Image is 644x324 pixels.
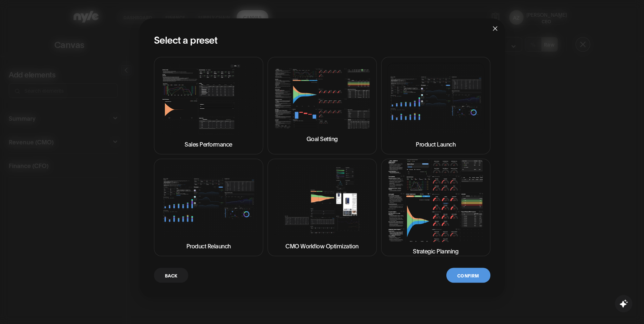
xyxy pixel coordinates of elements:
p: CMO Workflow Optimization [285,241,359,250]
p: Strategic Planning [413,247,458,255]
img: CMO Workflow Optimization [274,165,371,237]
p: Product Launch [416,140,455,148]
button: Close [485,18,505,38]
button: Strategic Planning [381,159,490,256]
p: Product Relaunch [186,241,231,250]
img: Product Launch [387,63,484,135]
button: CMO Workflow Optimization [268,159,377,256]
img: Goal Setting [274,68,371,130]
button: Product Relaunch [154,159,263,256]
button: Back [154,268,189,283]
button: Confirm [446,268,490,283]
button: Sales Performance [154,57,263,154]
button: Product Launch [381,57,490,154]
img: Product Relaunch [160,164,257,237]
p: Goal Setting [307,134,338,143]
img: Sales Performance [160,63,257,135]
h2: Select a preset [154,33,490,45]
p: Sales Performance [185,140,232,148]
button: Goal Setting [268,57,377,154]
img: Strategic Planning [387,159,484,242]
span: close [492,25,498,31]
